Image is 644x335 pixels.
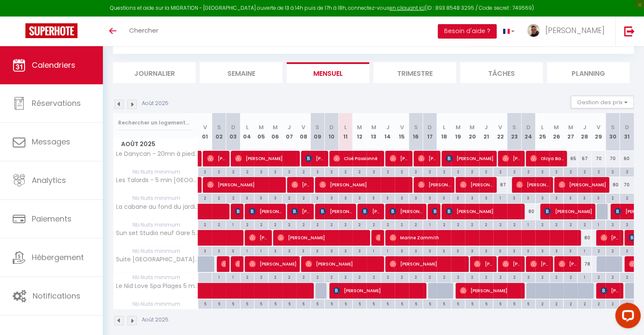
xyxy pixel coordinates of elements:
div: 3 [423,194,437,202]
span: [PERSON_NAME] [600,230,619,246]
th: 21 [479,113,493,151]
button: Besoin d'aide ? [438,24,497,39]
div: 2 [212,167,226,175]
div: 2 [451,220,465,228]
div: 2 [423,273,437,281]
div: 2 [507,167,521,175]
span: Olcya Ballet [530,150,564,166]
abbr: V [597,123,600,131]
div: 65 [564,151,578,166]
button: Open LiveChat chat widget [7,3,32,29]
abbr: V [498,123,502,131]
div: 2 [282,220,296,228]
abbr: M [554,123,559,131]
div: 3 [522,246,535,255]
div: 2 [282,194,296,202]
div: 3 [564,194,577,202]
div: 2 [296,273,310,281]
span: [PERSON_NAME] [446,150,494,166]
span: Sun set Studio neuf Gare 5 min à pied Parking&Bus [115,230,199,236]
span: Nb Nuits minimum [113,273,198,282]
th: 07 [282,113,296,151]
div: 3 [268,246,282,255]
div: 2 [325,220,338,228]
div: 2 [437,167,451,175]
abbr: M [456,123,461,131]
div: 1 [367,246,380,255]
span: [PERSON_NAME] [235,150,297,166]
div: 2 [536,220,549,228]
div: 2 [620,246,634,255]
div: 60 [620,151,634,166]
div: 1 [226,273,240,281]
a: ... [PERSON_NAME] [521,17,615,46]
div: 2 [240,273,254,281]
div: 2 [606,246,619,255]
li: Journalier [113,62,196,83]
div: 3 [550,246,563,255]
abbr: M [568,123,573,131]
div: 2 [254,167,268,175]
div: 2 [395,167,409,175]
iframe: LiveChat chat widget [608,299,644,335]
div: 2 [451,273,465,281]
span: [PERSON_NAME] [235,256,240,272]
input: Rechercher un logement... [118,115,193,130]
th: 17 [423,113,437,151]
div: 3 [353,246,366,255]
abbr: S [512,123,516,131]
div: 2 [493,273,507,281]
span: La cabane au fond du jardin - 300m de la plage [115,204,199,210]
div: 2 [479,273,493,281]
div: 2 [226,194,240,202]
div: 3 [437,246,451,255]
img: ... [527,24,540,37]
div: 2 [409,167,423,175]
abbr: D [526,123,531,131]
abbr: J [287,123,291,131]
div: 1 [240,246,254,255]
div: 1 [592,220,605,228]
span: Nb Nuits minimum [113,220,198,230]
span: [PERSON_NAME] [221,256,226,272]
span: Cloé Passionné [333,150,381,166]
div: 2 [437,273,451,281]
div: 2 [564,167,577,175]
img: logout [624,26,635,36]
div: 3 [465,194,479,202]
div: 3 [451,194,465,202]
th: 11 [339,113,353,151]
abbr: S [414,123,418,131]
div: 2 [465,220,479,228]
div: 2 [212,194,226,202]
li: Mensuel [287,62,369,83]
span: [PERSON_NAME] [418,177,451,193]
abbr: J [484,123,488,131]
span: [PERSON_NAME] [460,177,493,193]
div: 2 [296,194,310,202]
div: 3 [522,194,535,202]
th: 29 [591,113,605,151]
div: 2 [522,273,535,281]
div: 2 [465,273,479,281]
th: 12 [353,113,367,151]
div: 3 [296,246,310,255]
th: 14 [381,113,395,151]
div: 2 [522,167,535,175]
div: 2 [353,220,366,228]
th: 06 [268,113,282,151]
abbr: D [428,123,432,131]
div: 3 [451,246,465,255]
div: 2 [395,273,409,281]
div: 2 [507,220,521,228]
div: 2 [578,220,591,228]
div: 1 [254,246,268,255]
abbr: V [400,123,404,131]
th: 13 [367,113,381,151]
div: 2 [606,167,619,175]
div: 2 [353,167,366,175]
a: en cliquant ici [390,4,425,11]
th: 26 [550,113,564,151]
div: 78 [578,256,591,272]
div: 2 [268,220,282,228]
